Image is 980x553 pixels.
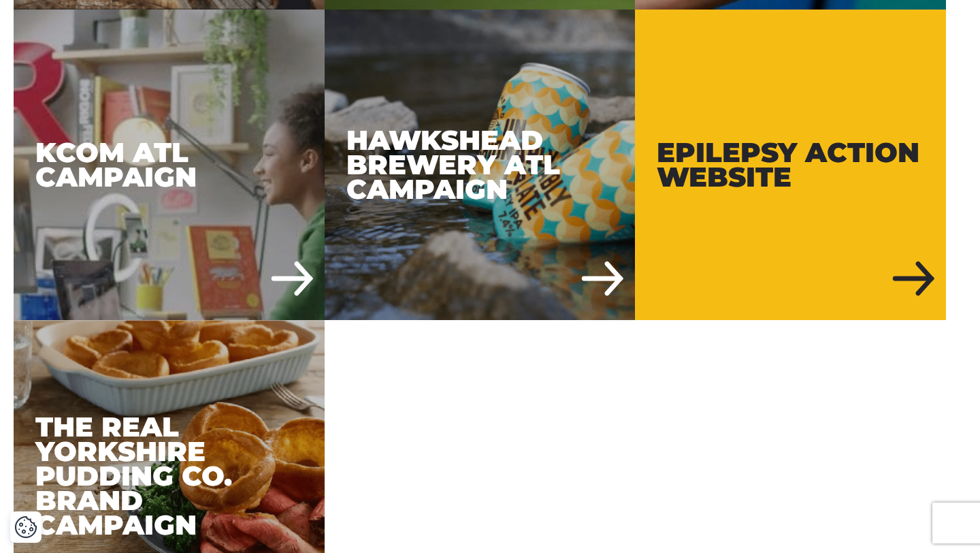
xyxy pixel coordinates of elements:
div: Epilepsy Action Website [635,10,946,321]
a: Epilepsy Action Website Epilepsy Action Website [635,10,946,321]
div: Hawkshead Brewery ATL Campaign [325,10,636,321]
div: KCOM ATL Campaign [14,10,325,321]
button: Cookie Settings [14,516,37,539]
a: KCOM ATL Campaign KCOM ATL Campaign [14,10,325,321]
a: Hawkshead Brewery ATL Campaign Hawkshead Brewery ATL Campaign [325,10,636,321]
img: Revisit consent button [14,516,37,539]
